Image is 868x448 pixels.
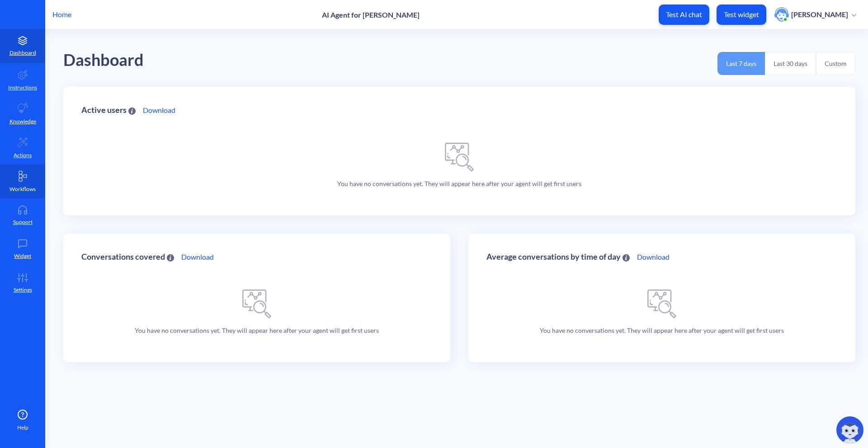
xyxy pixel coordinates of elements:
button: Test AI chat [659,5,709,25]
button: Last 30 days [765,52,816,75]
p: You have no conversations yet. They will appear here after your agent will get first users [540,326,784,335]
a: Download [637,252,670,262]
p: You have no conversations yet. They will appear here after your agent will get first users [135,326,379,335]
p: Knowledge [9,117,36,126]
p: Test widget [724,10,759,19]
p: Actions [14,151,32,159]
p: Widget [14,252,31,260]
p: Instructions [8,84,37,92]
button: Custom [816,52,855,75]
p: Settings [14,286,32,294]
div: Dashboard [63,47,144,73]
p: Support [13,218,33,226]
div: Average conversations by time of day [486,252,630,261]
p: Workflows [9,185,36,193]
p: You have no conversations yet. They will appear here after your agent will get first users [337,179,581,188]
button: Test widget [717,5,766,25]
a: Download [143,105,175,116]
p: Home [52,9,71,20]
span: Help [17,424,28,432]
p: [PERSON_NAME] [791,9,848,19]
p: Dashboard [9,49,36,57]
img: copilot-icon.svg [836,416,863,443]
img: user photo [774,7,789,22]
div: Conversations covered [81,252,174,261]
p: Test AI chat [666,10,702,19]
p: AI Agent for [PERSON_NAME] [322,10,420,19]
button: user photo[PERSON_NAME] [770,6,861,23]
div: Active users [81,106,136,114]
a: Download [181,252,214,262]
button: Last 7 days [717,52,765,75]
